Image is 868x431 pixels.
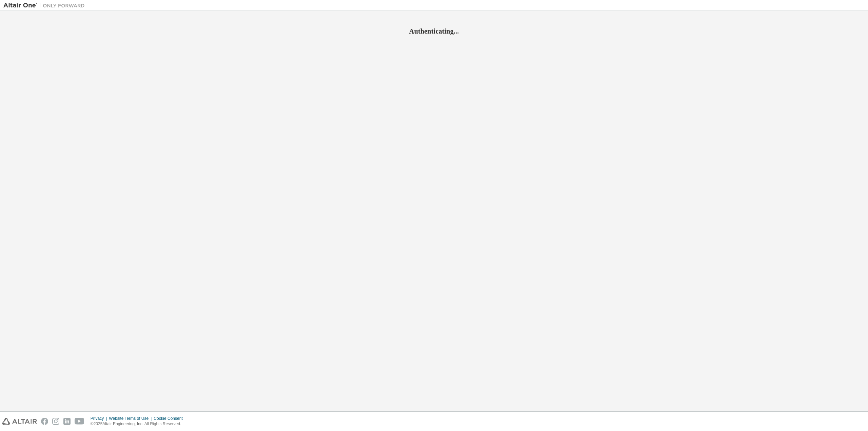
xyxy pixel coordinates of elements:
[41,418,48,425] img: facebook.svg
[3,27,865,36] h2: Authenticating...
[91,416,109,421] div: Privacy
[2,418,37,425] img: altair_logo.svg
[3,2,88,9] img: Altair One
[91,421,187,427] p: © 2025 Altair Engineering, Inc. All Rights Reserved.
[154,416,186,421] div: Cookie Consent
[63,418,71,425] img: linkedin.svg
[75,418,84,425] img: youtube.svg
[109,416,154,421] div: Website Terms of Use
[52,418,59,425] img: instagram.svg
